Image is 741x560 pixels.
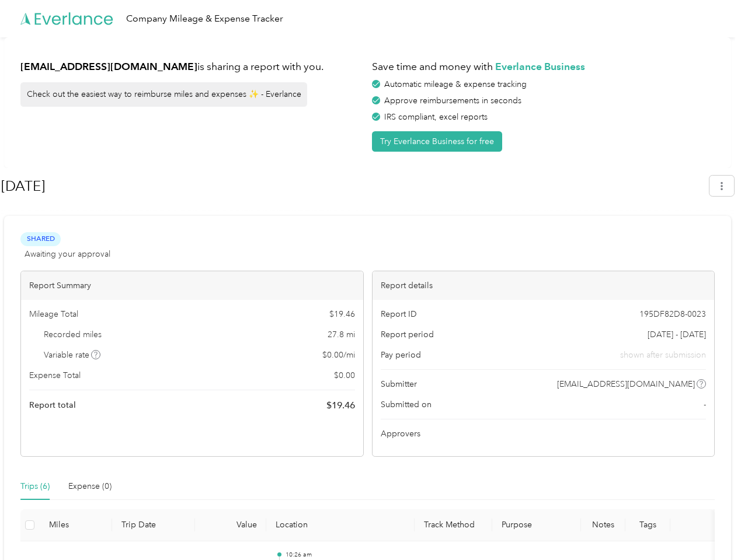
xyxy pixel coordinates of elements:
[415,509,492,541] th: Track Method
[639,308,706,320] span: 195DF82D8-0023
[326,398,355,412] span: $ 19.46
[112,509,195,541] th: Trip Date
[381,328,434,341] span: Report period
[286,551,406,559] p: 10:26 am
[44,328,102,341] span: Recorded miles
[20,232,61,246] span: Shared
[334,369,355,381] span: $ 0.00
[44,349,101,361] span: Variable rate
[648,328,706,341] span: [DATE] - [DATE]
[495,60,585,72] strong: Everlance Business
[266,509,415,541] th: Location
[581,509,625,541] th: Notes
[381,308,417,320] span: Report ID
[381,349,421,361] span: Pay period
[25,248,110,260] span: Awaiting your approval
[20,480,50,493] div: Trips (6)
[384,96,521,106] span: Approve reimbursements in seconds
[381,398,432,411] span: Submitted on
[384,112,488,122] span: IRS compliant, excel reports
[20,60,364,74] h1: is sharing a report with you.
[492,509,582,541] th: Purpose
[329,308,355,320] span: $ 19.46
[1,172,701,200] h1: Aug 2025
[20,60,197,72] strong: [EMAIL_ADDRESS][DOMAIN_NAME]
[381,428,420,440] span: Approvers
[40,509,112,541] th: Miles
[29,369,81,381] span: Expense Total
[29,399,76,411] span: Report total
[557,378,695,390] span: [EMAIL_ADDRESS][DOMAIN_NAME]
[21,271,363,300] div: Report Summary
[29,308,78,320] span: Mileage Total
[704,398,706,411] span: -
[20,82,307,107] div: Check out the easiest way to reimburse miles and expenses ✨ - Everlance
[68,480,112,493] div: Expense (0)
[381,378,417,390] span: Submitter
[373,271,715,300] div: Report details
[620,349,706,361] span: shown after submission
[625,509,670,541] th: Tags
[328,328,355,341] span: 27.8 mi
[372,60,715,74] h1: Save time and money with
[195,509,266,541] th: Value
[384,79,527,89] span: Automatic mileage & expense tracking
[322,349,355,361] span: $ 0.00 / mi
[372,131,502,152] button: Try Everlance Business for free
[126,12,283,26] div: Company Mileage & Expense Tracker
